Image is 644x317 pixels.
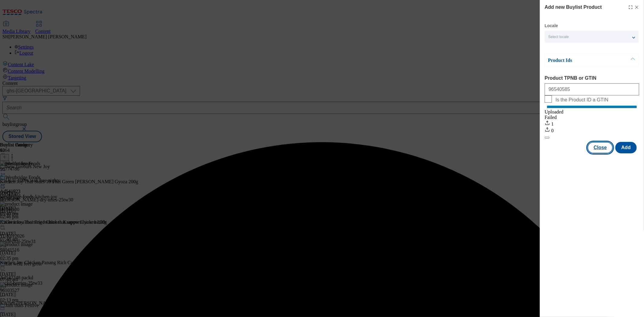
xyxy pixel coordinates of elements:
div: 0 [545,127,639,133]
input: Enter 1 or 20 space separated Product TPNB or GTIN [545,83,639,95]
div: 1 [545,120,639,127]
button: Close [588,142,613,153]
div: Failed [545,115,639,120]
label: Product TPNB or GTIN [545,75,639,81]
span: Select locale [548,35,569,39]
span: Is the Product ID a GTIN [556,97,608,103]
div: Uploaded [545,109,639,115]
h4: Add new Buylist Product [545,4,602,11]
button: Select locale [545,31,639,43]
button: Add [615,142,637,153]
label: Locale [545,24,558,27]
p: Product Ids [548,57,611,63]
